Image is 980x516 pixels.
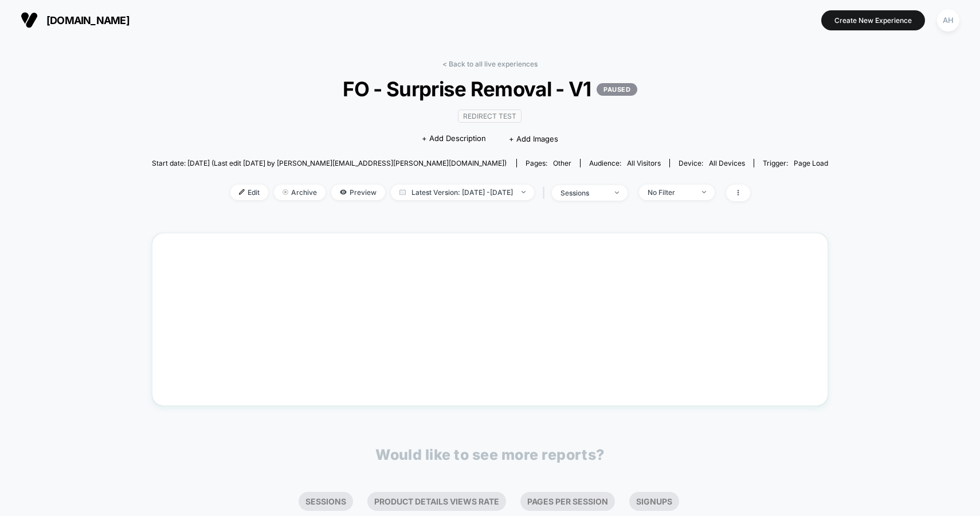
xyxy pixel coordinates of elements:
span: Redirect Test [458,110,522,123]
span: Page Load [794,159,828,167]
div: No Filter [648,188,693,197]
p: Would like to see more reports? [375,446,605,463]
span: Device: [669,159,754,167]
span: Latest Version: [DATE] - [DATE] [391,185,534,200]
div: sessions [560,189,606,197]
div: Audience: [589,159,661,167]
button: Create New Experience [821,10,925,30]
span: FO - Surprise Removal - V1 [186,77,794,101]
li: Signups [629,492,679,511]
span: Preview [331,185,385,200]
span: + Add Images [509,134,558,143]
img: edit [239,189,245,195]
span: Archive [274,185,326,200]
div: Trigger: [763,159,828,167]
img: end [283,189,288,195]
div: AH [937,9,959,32]
a: < Back to all live experiences [442,60,538,68]
div: Pages: [526,159,571,167]
li: Sessions [299,492,353,511]
span: + Add Description [422,133,486,144]
button: AH [934,9,963,32]
img: Visually logo [21,11,38,29]
p: PAUSED [597,83,637,96]
span: [DOMAIN_NAME] [46,14,130,26]
li: Product Details Views Rate [367,492,506,511]
button: [DOMAIN_NAME] [17,11,133,29]
span: other [553,159,571,167]
span: All Visitors [627,159,661,167]
img: end [615,191,619,194]
span: Start date: [DATE] (Last edit [DATE] by [PERSON_NAME][EMAIL_ADDRESS][PERSON_NAME][DOMAIN_NAME]) [152,159,507,167]
img: end [702,191,706,193]
span: all devices [709,159,745,167]
img: calendar [399,189,406,195]
span: | [540,185,552,201]
li: Pages Per Session [520,492,615,511]
img: end [522,191,526,193]
span: Edit [230,185,268,200]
